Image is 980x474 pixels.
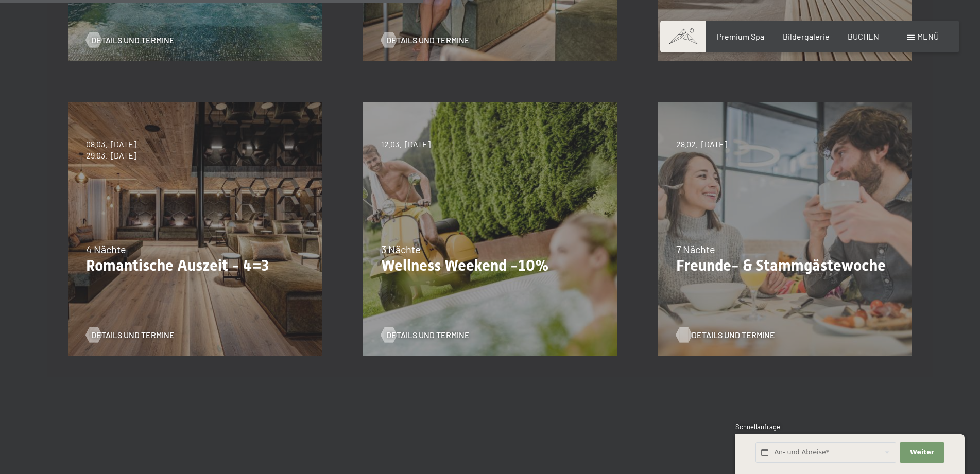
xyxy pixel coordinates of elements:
[86,138,136,150] span: 08.03.–[DATE]
[910,448,934,457] span: Weiter
[86,150,136,161] span: 29.03.–[DATE]
[381,138,431,150] span: 12.03.–[DATE]
[735,423,780,431] span: Schnellanfrage
[386,329,470,341] span: Details und Termine
[900,442,944,463] button: Weiter
[381,256,599,275] p: Wellness Weekend -10%
[86,34,175,46] a: Details und Termine
[783,31,830,41] a: Bildergalerie
[917,31,939,41] span: Menü
[848,31,879,41] a: BUCHEN
[676,329,765,341] a: Details und Termine
[676,256,894,275] p: Freunde- & Stammgästewoche
[381,34,470,46] a: Details und Termine
[381,329,470,341] a: Details und Termine
[91,34,175,46] span: Details und Termine
[676,138,727,150] span: 28.02.–[DATE]
[676,243,715,255] span: 7 Nächte
[692,329,775,341] span: Details und Termine
[381,243,421,255] span: 3 Nächte
[86,256,304,275] p: Romantische Auszeit - 4=3
[386,34,470,46] span: Details und Termine
[86,329,175,341] a: Details und Termine
[91,329,175,341] span: Details und Termine
[86,243,126,255] span: 4 Nächte
[717,31,764,41] a: Premium Spa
